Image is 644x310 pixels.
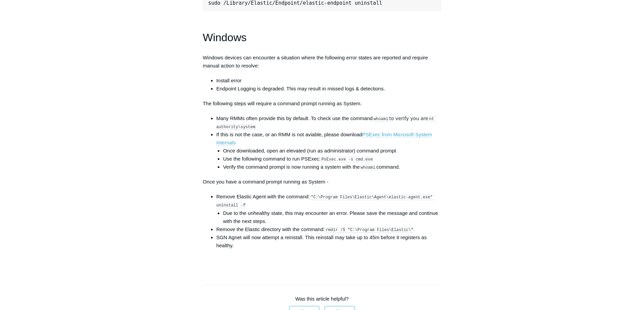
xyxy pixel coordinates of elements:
[216,193,442,225] li: Remove Elastic Agent with the command:
[223,163,442,171] li: Verify the command prompt is now running a system with the command.
[203,178,442,186] p: Once you have a command prompt running as System -
[203,29,442,46] h1: Windows
[223,147,442,155] li: Once downloaded, open an elevated (run as administrator) command prompt
[295,296,349,302] span: Was this article helpful?
[216,233,442,250] li: SGN Agnet will now attempt a reinstall. This reinstall may take up to 45m before it registers as ...
[203,54,442,70] p: Windows devices can encounter a situation where the following error states are reported and requi...
[223,209,442,225] li: Due to the unhealthy state, this may encounter an error. Please save the message and continue wit...
[321,157,373,162] code: PsExec.exe -s cmd.exe
[203,100,442,108] p: The following steps will require a command prompt running as System.
[216,116,437,130] code: nt authority\system
[223,155,442,163] li: Use the following command to run PSExec:
[389,116,428,121] span: to verify you are
[216,132,432,146] a: PSExec from Microsoft System Internals
[216,77,442,85] li: Install error
[373,116,388,122] code: whoami
[326,227,414,233] code: rmdir /S "C:\Program Files\Elastic\"
[216,225,442,233] li: Remove the Elastic directory with the command:
[216,114,442,131] li: Many RMMs often provide this by default. To check use the command
[216,195,435,208] code: "C:\Program Files\Elastic\Agent\elastic-agent.exe" uninstall -f
[360,165,376,170] code: whoami
[216,85,442,93] li: Endpoint Logging is degraded. This may result in missed logs & detections.
[216,131,442,171] li: If this is not the case, or an RMM is not aviable, please download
